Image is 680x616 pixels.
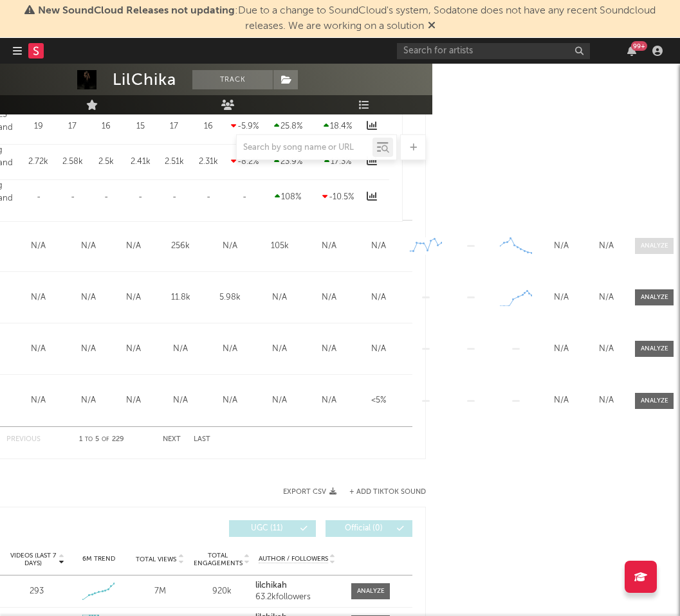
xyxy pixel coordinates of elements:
div: 920k [194,585,250,598]
div: 19 [25,120,53,133]
span: of [102,437,109,442]
div: LilChika [113,70,176,89]
input: Search by song name or URL [237,143,372,153]
input: Search for artists [397,43,590,59]
div: 99 + [631,41,647,51]
div: <5% [357,394,400,407]
div: N/A [258,291,301,304]
div: 25.8 % [267,120,309,133]
div: -10.5 % [315,191,360,204]
div: 63.2k followers [255,593,338,602]
div: 293 [30,585,44,598]
span: Author / Followers [259,555,328,563]
div: N/A [587,291,625,304]
div: N/A [114,394,152,407]
div: -8.2 % [228,156,261,168]
div: N/A [14,394,62,407]
div: N/A [542,394,580,407]
div: N/A [542,291,580,304]
div: N/A [69,240,107,253]
div: 2.72k [25,156,53,168]
button: Previous [6,436,41,443]
span: to [85,437,93,442]
div: 11.8k [159,291,202,304]
div: 2.58k [59,156,86,168]
div: - [228,191,261,204]
div: N/A [587,343,625,356]
div: N/A [69,394,107,407]
div: N/A [357,240,400,253]
button: Next [163,436,181,443]
div: - [25,191,53,204]
button: 99+ [627,46,636,56]
div: N/A [159,394,202,407]
span: Total Engagements [194,552,243,567]
button: Export CSV [283,488,336,496]
div: 17 [59,120,86,133]
div: N/A [587,240,625,253]
div: N/A [114,343,152,356]
div: 17.3 % [315,156,360,168]
button: Official(0) [326,520,412,537]
span: New SoundCloud Releases not updating [38,6,235,16]
div: N/A [542,343,580,356]
div: 2.41k [127,156,154,168]
span: : Due to a change to SoundCloud's system, Sodatone does not have any recent Soundcloud releases. ... [38,6,656,32]
div: N/A [69,343,107,356]
div: N/A [208,394,252,407]
div: - [194,191,222,204]
div: - [127,191,154,204]
div: - [59,191,86,204]
div: 2.5k [93,156,120,168]
div: 18.4 % [315,120,360,133]
div: N/A [258,343,301,356]
button: Last [194,436,210,443]
div: 5.98k [208,291,252,304]
div: N/A [14,240,62,253]
span: Videos (last 7 days) [10,552,57,567]
div: N/A [208,343,252,356]
div: N/A [308,394,351,407]
span: Total Views [136,556,176,563]
button: + Add TikTok Sound [336,489,426,496]
div: N/A [208,240,252,253]
div: 17 [161,120,188,133]
div: 7M [133,585,188,598]
div: 6M Trend [71,554,126,564]
div: N/A [258,394,301,407]
div: 15 [127,120,154,133]
div: N/A [542,240,580,253]
div: N/A [308,291,351,304]
div: N/A [587,394,625,407]
div: N/A [159,343,202,356]
div: N/A [114,240,152,253]
div: N/A [357,343,400,356]
div: 256k [159,240,202,253]
a: lilchikah [255,581,338,590]
div: N/A [357,291,400,304]
div: 2.31k [194,156,222,168]
span: Official ( 0 ) [334,525,393,532]
div: 108 % [267,191,309,204]
div: 105k [258,240,301,253]
div: N/A [14,343,62,356]
div: 23.9 % [267,156,309,168]
button: Track [192,70,273,89]
div: - [93,191,120,204]
div: -5.9 % [228,120,261,133]
button: + Add TikTok Sound [349,489,426,496]
span: Dismiss [428,21,436,32]
div: N/A [69,291,107,304]
div: 2.51k [161,156,188,168]
button: UGC(11) [229,520,316,537]
div: N/A [114,291,152,304]
div: 16 [93,120,120,133]
div: N/A [14,291,62,304]
span: UGC ( 11 ) [237,525,297,532]
strong: lilchikah [255,581,287,590]
div: 16 [194,120,222,133]
div: N/A [308,240,351,253]
div: 1 5 229 [66,432,137,448]
div: N/A [308,343,351,356]
div: - [161,191,188,204]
